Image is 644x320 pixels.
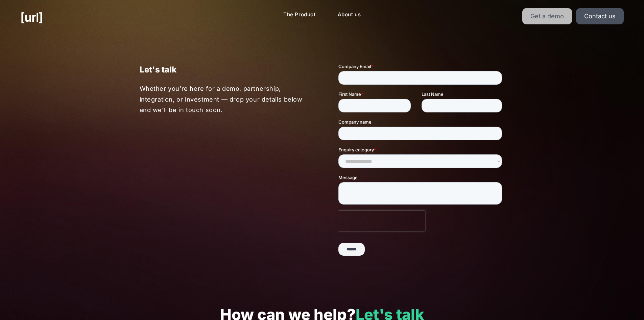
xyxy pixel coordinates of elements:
a: About us [332,8,366,21]
p: Whether you’re here for a demo, partnership, integration, or investment — drop your details below... [140,83,306,115]
a: [URL] [20,8,43,26]
a: Get a demo [522,8,572,24]
a: Contact us [576,8,624,24]
iframe: Form 0 [338,63,505,261]
a: The Product [278,8,321,21]
p: Let's talk [140,63,306,76]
